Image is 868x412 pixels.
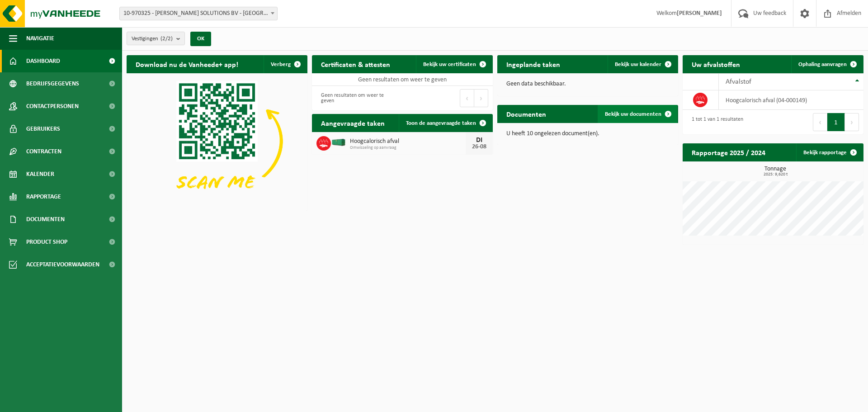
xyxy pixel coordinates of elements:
[26,140,61,163] span: Contracten
[26,208,65,231] span: Documenten
[615,62,661,67] span: Bekijk uw kalender
[845,113,859,131] button: Next
[26,185,61,208] span: Rapportage
[127,32,185,45] button: Vestigingen(2/2)
[26,27,54,50] span: Navigatie
[119,7,278,20] span: 10-970325 - TENNANT SOLUTIONS BV - MECHELEN
[127,55,247,73] h2: Download nu de Vanheede+ app!
[474,89,488,107] button: Next
[26,163,54,185] span: Kalender
[460,89,474,107] button: Previous
[271,62,291,67] span: Verberg
[406,120,476,126] span: Toon de aangevraagde taken
[350,145,466,151] span: Omwisseling op aanvraag
[506,81,669,87] p: Geen data beschikbaar.
[264,55,307,73] button: Verberg
[726,78,751,85] span: Afvalstof
[470,137,488,144] div: DI
[350,138,466,145] span: Hoogcalorisch afval
[26,231,67,253] span: Product Shop
[687,166,863,177] h3: Tonnage
[470,144,488,150] div: 26-08
[399,114,492,132] a: Toon de aangevraagde taken
[331,138,346,147] img: HK-XA-40-GN-00
[719,90,863,110] td: hoogcalorisch afval (04-000149)
[796,143,863,161] a: Bekijk rapportage
[312,114,394,132] h2: Aangevraagde taken
[683,55,749,73] h2: Uw afvalstoffen
[687,172,863,177] span: 2025: 9,620 t
[132,32,173,46] span: Vestigingen
[316,88,398,108] div: Geen resultaten om weer te geven
[798,62,847,67] span: Ophaling aanvragen
[312,55,399,73] h2: Certificaten & attesten
[127,73,307,209] img: Download de VHEPlus App
[26,72,79,95] span: Bedrijfsgegevens
[687,112,743,132] div: 1 tot 1 van 1 resultaten
[416,55,492,73] a: Bekijk uw certificaten
[160,36,173,42] count: (2/2)
[497,55,569,73] h2: Ingeplande taken
[26,95,79,118] span: Contactpersonen
[791,55,863,73] a: Ophaling aanvragen
[26,253,99,276] span: Acceptatievoorwaarden
[120,7,277,20] span: 10-970325 - TENNANT SOLUTIONS BV - MECHELEN
[683,143,774,161] h2: Rapportage 2025 / 2024
[312,73,493,86] td: Geen resultaten om weer te geven
[598,105,677,123] a: Bekijk uw documenten
[506,131,669,137] p: U heeft 10 ongelezen document(en).
[813,113,827,131] button: Previous
[605,111,661,117] span: Bekijk uw documenten
[190,32,211,46] button: OK
[423,62,476,67] span: Bekijk uw certificaten
[677,10,722,17] strong: [PERSON_NAME]
[608,55,677,73] a: Bekijk uw kalender
[26,50,60,72] span: Dashboard
[26,118,60,140] span: Gebruikers
[827,113,845,131] button: 1
[497,105,555,123] h2: Documenten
